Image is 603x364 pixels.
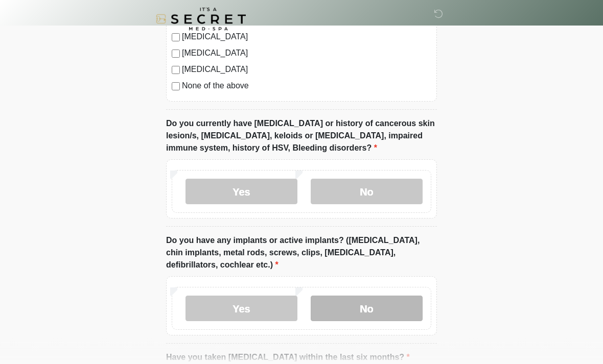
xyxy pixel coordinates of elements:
[172,50,180,58] input: [MEDICAL_DATA]
[166,118,437,155] label: Do you currently have [MEDICAL_DATA] or history of cancerous skin lesion/s, [MEDICAL_DATA], keloi...
[172,66,180,75] input: [MEDICAL_DATA]
[185,296,297,322] label: Yes
[166,235,437,272] label: Do you have any implants or active implants? ([MEDICAL_DATA], chin implants, metal rods, screws, ...
[156,8,246,31] img: It's A Secret Med Spa Logo
[172,83,180,91] input: None of the above
[185,179,297,205] label: Yes
[166,352,410,364] label: Have you taken [MEDICAL_DATA] within the last six months?
[182,64,431,76] label: [MEDICAL_DATA]
[182,80,431,92] label: None of the above
[182,47,431,60] label: [MEDICAL_DATA]
[311,296,423,322] label: No
[311,179,423,205] label: No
